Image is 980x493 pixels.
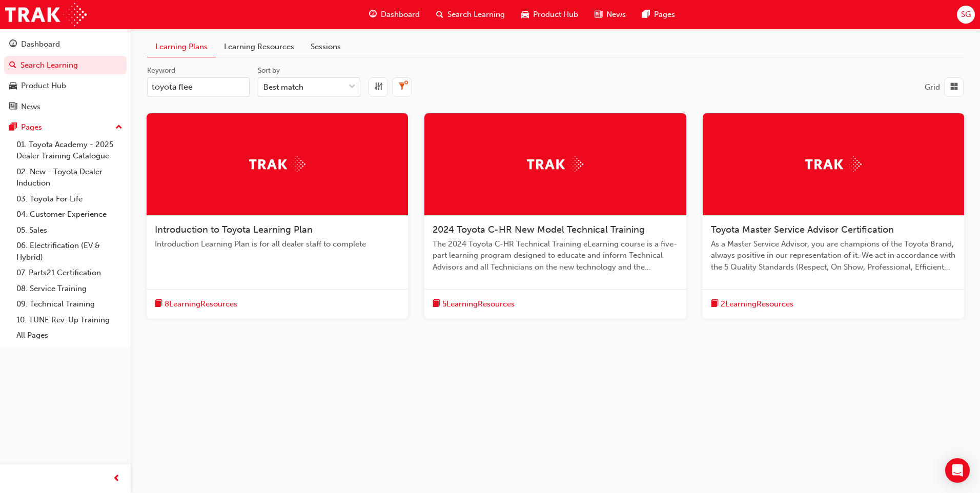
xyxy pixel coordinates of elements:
[249,156,305,172] img: Trak
[595,8,602,21] span: news-icon
[147,113,408,319] a: TrakIntroduction to Toyota Learning PlanIntroduction Learning Plan is for all dealer staff to com...
[961,9,971,20] span: SG
[12,137,127,164] a: 01. Toyota Academy - 2025 Dealer Training Catalogue
[805,156,862,172] img: Trak
[433,224,645,235] span: 2024 Toyota C-HR New Model Technical Training
[155,224,313,235] span: Introduction to Toyota Learning Plan
[381,9,420,20] span: Dashboard
[12,312,127,328] a: 10. TUNE Rev-Up Training
[4,76,127,95] a: Product Hub
[711,298,719,311] span: book-icon
[433,298,515,311] button: book-icon5LearningResources
[9,81,17,91] span: car-icon
[703,113,964,319] a: TrakToyota Master Service Advisor CertificationAs a Master Service Advisor, you are champions of ...
[263,81,303,93] div: Best match
[586,4,634,25] a: news-iconNews
[216,37,302,57] a: Learning Resources
[527,156,583,172] img: Trak
[4,35,127,54] a: Dashboard
[12,281,127,297] a: 08. Service Training
[12,164,127,191] a: 02. New - Toyota Dealer Induction
[4,97,127,116] a: News
[12,238,127,265] a: 06. Electrification (EV & Hybrid)
[433,298,440,311] span: book-icon
[155,298,237,311] button: book-icon8LearningResources
[12,207,127,222] a: 04. Customer Experience
[369,8,377,21] span: guage-icon
[950,81,958,94] span: grid-icon
[436,8,443,21] span: search-icon
[21,101,40,113] div: News
[165,298,237,310] span: 8 Learning Resources
[398,81,406,94] span: filterX-icon
[533,9,578,20] span: Product Hub
[711,298,793,311] button: book-icon2LearningResources
[21,38,60,50] div: Dashboard
[115,121,122,134] span: up-icon
[957,6,975,24] button: SG
[9,123,17,132] span: pages-icon
[4,118,127,137] button: Pages
[21,80,66,92] div: Product Hub
[147,37,216,57] a: Learning Plans
[447,9,505,20] span: Search Learning
[12,265,127,281] a: 07. Parts21 Certification
[375,81,382,94] span: equalizer-icon
[12,327,127,343] a: All Pages
[147,77,250,97] input: Keyword
[925,77,964,97] button: Grid
[21,121,42,133] div: Pages
[945,458,970,483] div: Open Intercom Messenger
[711,224,894,235] span: Toyota Master Service Advisor Certification
[642,8,650,21] span: pages-icon
[113,473,120,485] span: prev-icon
[302,37,349,57] a: Sessions
[258,66,280,76] div: Sort by
[925,83,940,92] span: Grid
[513,4,586,25] a: car-iconProduct Hub
[4,33,127,118] button: DashboardSearch LearningProduct HubNews
[9,102,17,112] span: news-icon
[12,296,127,312] a: 09. Technical Training
[711,238,956,273] span: As a Master Service Advisor, you are champions of the Toyota Brand, always positive in our repres...
[4,56,127,75] a: Search Learning
[521,8,529,21] span: car-icon
[654,9,675,20] span: Pages
[5,3,87,26] img: Trak
[9,61,16,70] span: search-icon
[442,298,515,310] span: 5 Learning Resources
[12,222,127,238] a: 05. Sales
[9,40,17,49] span: guage-icon
[433,238,678,273] span: The 2024 Toyota C-HR Technical Training eLearning course is a five-part learning program designed...
[12,191,127,207] a: 03. Toyota For Life
[721,298,793,310] span: 2 Learning Resources
[606,9,626,20] span: News
[155,238,400,250] span: Introduction Learning Plan is for all dealer staff to complete
[349,80,356,94] span: down-icon
[361,4,428,25] a: guage-iconDashboard
[634,4,683,25] a: pages-iconPages
[428,4,513,25] a: search-iconSearch Learning
[147,66,175,76] div: Keyword
[424,113,686,319] a: Trak2024 Toyota C-HR New Model Technical TrainingThe 2024 Toyota C-HR Technical Training eLearnin...
[155,298,162,311] span: book-icon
